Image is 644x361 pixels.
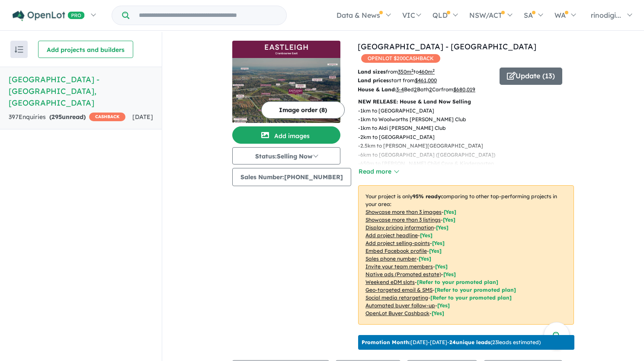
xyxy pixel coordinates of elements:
u: Showcase more than 3 listings [365,216,441,223]
p: - 6km to [GEOGRAPHIC_DATA] ([GEOGRAPHIC_DATA]) [358,151,581,159]
p: start from [358,76,493,85]
span: [ Yes ] [420,232,433,239]
button: Add images [232,126,340,144]
b: Land sizes [358,68,386,75]
u: 350 m [398,68,413,75]
h5: [GEOGRAPHIC_DATA] - [GEOGRAPHIC_DATA] , [GEOGRAPHIC_DATA] [9,74,153,109]
u: Showcase more than 3 images [365,209,442,215]
span: [Refer to your promoted plan] [435,287,516,293]
b: House & Land: [358,86,396,93]
span: rinodigi... [591,11,621,19]
span: CASHBACK [89,113,125,121]
button: Add projects and builders [38,41,133,58]
img: Openlot PRO Logo White [13,10,85,21]
u: Add project selling-points [365,240,430,246]
p: [DATE] - [DATE] - ( 23 leads estimated) [362,338,541,346]
u: Native ads (Promoted estate) [365,271,441,277]
sup: 2 [433,68,435,73]
p: from [358,68,493,76]
u: Add project headline [365,232,418,239]
u: Embed Facebook profile [365,248,427,254]
span: [ Yes ] [436,224,449,231]
strong: ( unread) [49,113,86,121]
b: Land prices [358,77,389,84]
a: Eastleigh - Cranbourne East LogoEastleigh - Cranbourne East [232,41,340,123]
p: - 1km to Woolworths [PERSON_NAME] Club [358,115,581,124]
button: Read more [358,167,399,177]
span: [Yes] [437,302,450,309]
span: [ Yes ] [429,248,442,254]
p: - 2.5km to [PERSON_NAME][GEOGRAPHIC_DATA] [358,142,581,150]
span: [Refer to your promoted plan] [417,279,498,285]
img: Eastleigh - Cranbourne East Logo [236,44,337,55]
span: [ Yes ] [432,240,445,246]
u: Sales phone number [365,255,417,262]
p: Your project is only comparing to other top-performing projects in your area: - - - - - - - - - -... [358,185,574,325]
u: OpenLot Buyer Cashback [365,310,429,316]
u: Weekend eDM slots [365,279,415,285]
u: Invite your team members [365,263,433,270]
u: Display pricing information [365,224,434,231]
u: $ 461,000 [415,77,437,84]
button: Update (13) [500,68,562,85]
p: - 1km to [GEOGRAPHIC_DATA] [358,106,581,115]
b: 95 % ready [413,193,441,200]
span: [Yes] [432,310,444,316]
span: [DATE] [132,113,153,121]
p: - 1km to Aldi [PERSON_NAME] Club [358,124,581,132]
p: - 650m to [PERSON_NAME] Child Care & Kindergarten [358,159,581,168]
input: Try estate name, suburb, builder or developer [131,6,285,25]
p: - 2km to [GEOGRAPHIC_DATA] [358,133,581,142]
span: [ Yes ] [444,209,456,215]
b: 24 unique leads [449,339,490,345]
button: Image order (8) [261,101,345,119]
a: [GEOGRAPHIC_DATA] - [GEOGRAPHIC_DATA] [358,42,536,52]
u: 2 [414,86,417,93]
u: 2 [429,86,432,93]
u: Social media retargeting [365,294,428,301]
button: Sales Number:[PHONE_NUMBER] [232,168,351,186]
u: 460 m [419,68,435,75]
u: Automated buyer follow-up [365,302,435,309]
u: 3-4 [396,86,404,93]
span: OPENLOT $ 200 CASHBACK [361,54,440,63]
img: Eastleigh - Cranbourne East [232,58,340,123]
p: NEW RELEASE: House & Land Now Selling [358,97,574,106]
u: $ 680,019 [453,86,475,93]
button: Status:Selling Now [232,147,340,164]
u: Geo-targeted email & SMS [365,287,433,293]
span: [ Yes ] [435,263,448,270]
span: 295 [51,113,62,121]
img: sort.svg [15,46,23,53]
span: [ Yes ] [443,216,455,223]
div: 397 Enquir ies [9,112,125,122]
span: [Refer to your promoted plan] [430,294,512,301]
b: Promotion Month: [362,339,410,345]
span: [Yes] [443,271,456,277]
p: Bed Bath Car from [358,85,493,94]
span: to [413,68,435,75]
span: [ Yes ] [419,255,431,262]
sup: 2 [411,68,413,73]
